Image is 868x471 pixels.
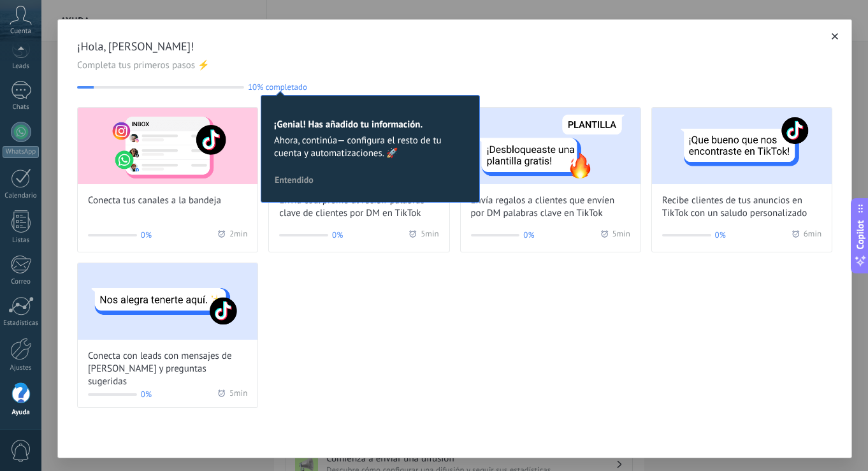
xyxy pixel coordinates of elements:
span: 0% [332,229,343,242]
span: Copilot [854,220,867,249]
img: Send freebies when clients DM keywords on TikTok [461,108,640,184]
img: Connect your channels to the inbox [78,108,257,184]
span: Recibe clientes de tus anuncios en TikTok con un saludo personalizado [662,194,821,220]
span: 0% [141,229,152,242]
span: 5 min [421,229,438,242]
div: Correo [3,278,40,286]
span: 0% [523,229,534,242]
span: Envía cód. promo al recibir palabras clave de clientes por DM en TikTok [279,194,438,220]
div: Chats [3,103,40,112]
span: 2 min [229,229,247,242]
div: WhatsApp [3,146,39,158]
span: Ahora, continúa— configura el resto de tu cuenta y automatizaciones. 🚀 [274,134,467,160]
button: Entendido [269,170,319,189]
span: 5 min [612,229,630,242]
span: Conecta con leads con mensajes de [PERSON_NAME] y preguntas sugeridas [88,350,247,388]
span: 6 min [804,229,821,242]
img: Engage leads with welcome messages and suggested questions [78,263,257,340]
span: Conecta tus canales a la bandeja [88,194,221,207]
div: Ajustes [3,364,40,372]
div: Estadísticas [3,319,40,328]
h2: ¡Genial! Has añadido tu información. [274,119,467,131]
div: Ayuda [3,409,40,417]
div: Calendario [3,192,40,200]
div: Listas [3,236,40,245]
span: Envía regalos a clientes que envíen por DM palabras clave en TikTok [471,194,630,220]
span: 0% [141,388,152,401]
span: 0% [715,229,726,242]
span: ¡Hola, [PERSON_NAME]! [77,39,832,54]
img: Welcome customers from your TikTok ads with a personal greeting [652,108,832,184]
div: Leads [3,62,40,71]
span: Completa tus primeros pasos ⚡ [77,59,832,72]
span: 10% completado [248,82,307,92]
span: Entendido [275,175,314,184]
span: 5 min [229,388,247,401]
span: Cuenta [10,27,31,36]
